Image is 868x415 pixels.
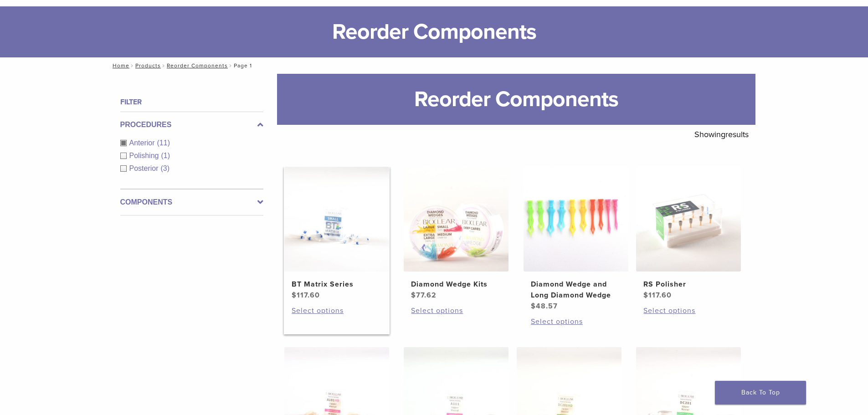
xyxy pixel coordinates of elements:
h2: BT Matrix Series [292,279,382,290]
a: Back To Top [715,381,806,405]
a: Products [135,62,161,69]
h2: Diamond Wedge Kits [411,279,501,290]
bdi: 117.60 [292,291,320,300]
h2: Diamond Wedge and Long Diamond Wedge [531,279,621,301]
a: Select options for “BT Matrix Series” [292,305,382,316]
span: / [228,63,234,68]
label: Procedures [120,119,263,130]
h1: Reorder Components [277,74,755,125]
a: Select options for “Diamond Wedge and Long Diamond Wedge” [531,316,621,327]
a: Select options for “RS Polisher” [643,305,734,316]
a: Home [110,62,129,69]
img: Diamond Wedge and Long Diamond Wedge [524,167,628,272]
img: BT Matrix Series [284,167,389,272]
bdi: 77.62 [411,291,437,300]
span: Anterior [129,139,157,147]
img: RS Polisher [636,167,741,272]
span: Polishing [129,152,161,159]
nav: Page 1 [106,57,762,74]
span: (1) [161,152,170,159]
bdi: 117.60 [643,291,672,300]
span: $ [292,291,297,300]
bdi: 48.57 [531,302,558,311]
a: BT Matrix SeriesBT Matrix Series $117.60 [284,167,390,301]
span: / [161,63,167,68]
a: Diamond Wedge and Long Diamond WedgeDiamond Wedge and Long Diamond Wedge $48.57 [523,167,629,312]
img: Diamond Wedge Kits [404,167,508,272]
span: $ [411,291,416,300]
label: Components [120,197,263,208]
a: Select options for “Diamond Wedge Kits” [411,305,501,316]
a: Diamond Wedge KitsDiamond Wedge Kits $77.62 [403,167,509,301]
h2: RS Polisher [643,279,734,290]
a: RS PolisherRS Polisher $117.60 [636,167,742,301]
h4: Filter [120,97,263,108]
span: $ [643,291,648,300]
a: Reorder Components [167,62,228,69]
span: / [129,63,135,68]
p: Showing results [694,125,749,144]
span: $ [531,302,536,311]
span: Posterior [129,164,161,172]
span: (11) [157,139,170,147]
span: (3) [161,164,170,172]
